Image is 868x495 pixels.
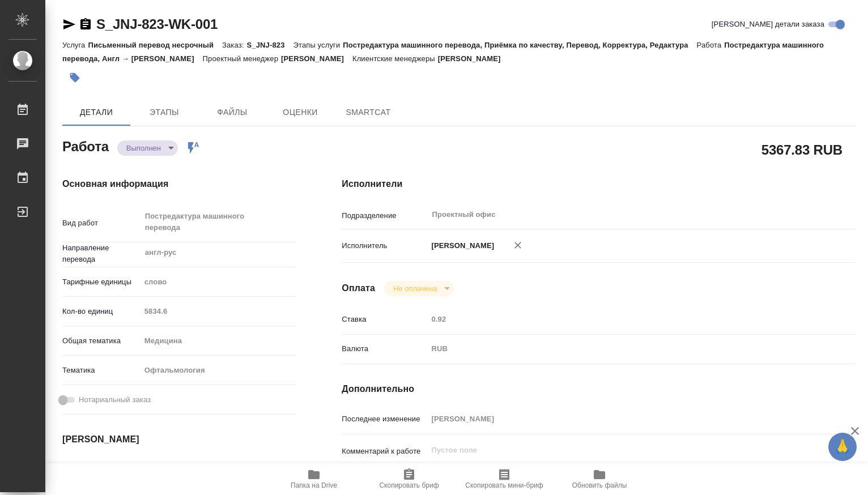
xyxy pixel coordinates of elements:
p: Последнее изменение [342,413,427,425]
h2: Работа [62,135,109,156]
input: Пустое поле [141,462,240,478]
p: Исполнитель [342,240,427,251]
div: Офтальмология [141,361,297,380]
h4: Дополнительно [342,382,856,396]
div: RUB [427,339,812,359]
span: Оценки [273,105,327,120]
p: Общая тематика [62,335,141,347]
h4: Основная информация [62,177,296,191]
a: S_JNJ-823-WK-001 [96,16,218,32]
button: Папка на Drive [266,463,361,495]
div: Выполнен [384,281,454,296]
h4: [PERSON_NAME] [62,433,296,446]
p: Тематика [62,365,141,376]
span: Файлы [205,105,259,120]
div: слово [141,272,297,292]
p: S_JNJ-823 [246,41,293,49]
input: Пустое поле [427,311,812,327]
button: Скопировать бриф [361,463,457,495]
input: Пустое поле [427,411,812,427]
h4: Исполнители [342,177,856,191]
button: Добавить тэг [62,65,87,90]
p: Клиентские менеджеры [352,54,438,63]
p: [PERSON_NAME] [427,240,494,251]
p: [PERSON_NAME] [281,54,352,63]
p: Этапы услуги [293,41,343,49]
button: Скопировать ссылку [79,18,92,31]
h4: Оплата [342,281,375,295]
button: Удалить исполнителя [505,233,530,258]
span: Скопировать бриф [379,481,439,489]
button: Обновить файлы [552,463,647,495]
span: Этапы [137,105,192,120]
p: Направление перевода [62,242,141,265]
span: Детали [69,105,124,120]
span: Нотариальный заказ [79,394,151,406]
p: Услуга [62,41,88,49]
p: Комментарий к работе [342,446,427,457]
button: Не оплачена [390,284,440,293]
p: Письменный перевод несрочный [88,41,222,49]
div: Медицина [141,331,297,351]
p: Ставка [342,314,427,325]
p: Работа [697,41,725,49]
div: Выполнен [117,140,178,156]
p: Вид работ [62,217,141,229]
span: 🙏 [833,435,852,459]
input: Пустое поле [141,303,297,319]
p: Заказ: [222,41,246,49]
span: Папка на Drive [291,481,337,489]
p: Тарифные единицы [62,276,141,288]
p: [PERSON_NAME] [438,54,509,63]
span: [PERSON_NAME] детали заказа [712,19,824,30]
p: Постредактура машинного перевода, Приёмка по качеству, Перевод, Корректура, Редактура [343,41,696,49]
span: SmartCat [341,105,395,120]
button: Скопировать ссылку для ЯМессенджера [62,18,76,31]
h2: 5367.83 RUB [761,140,843,159]
p: Проектный менеджер [203,54,281,63]
button: Выполнен [123,143,164,153]
p: Подразделение [342,210,427,221]
p: Кол-во единиц [62,306,141,317]
span: Скопировать мини-бриф [465,481,543,489]
button: Скопировать мини-бриф [457,463,552,495]
button: 🙏 [828,433,857,461]
span: Обновить файлы [572,481,627,489]
p: Валюта [342,343,427,355]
